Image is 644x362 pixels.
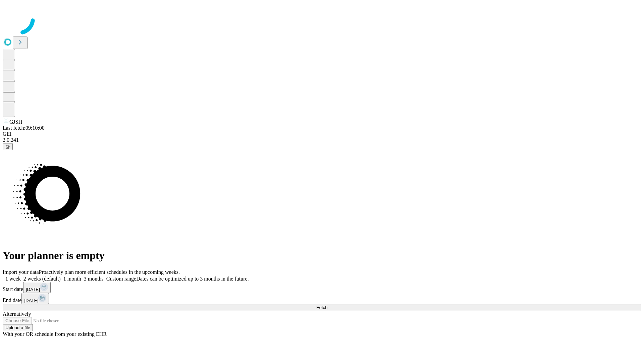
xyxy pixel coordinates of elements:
[39,269,180,275] span: Proactively plan more efficient schedules in the upcoming weeks.
[23,276,61,282] span: 2 weeks (default)
[3,324,33,331] button: Upload a file
[3,293,641,304] div: End date
[84,276,104,282] span: 3 months
[21,293,49,304] button: [DATE]
[316,305,327,310] span: Fetch
[3,269,39,275] span: Import your data
[26,287,40,292] span: [DATE]
[9,119,22,125] span: GJSH
[3,311,31,317] span: Alternatively
[3,125,45,131] span: Last fetch: 09:10:00
[3,282,641,293] div: Start date
[5,276,21,282] span: 1 week
[3,331,107,337] span: With your OR schedule from your existing EHR
[63,276,81,282] span: 1 month
[23,282,51,293] button: [DATE]
[3,143,13,150] button: @
[24,298,38,303] span: [DATE]
[3,304,641,311] button: Fetch
[3,131,641,137] div: GEI
[136,276,249,282] span: Dates can be optimized up to 3 months in the future.
[3,249,641,262] h1: Your planner is empty
[106,276,136,282] span: Custom range
[3,137,641,143] div: 2.0.241
[5,144,10,149] span: @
